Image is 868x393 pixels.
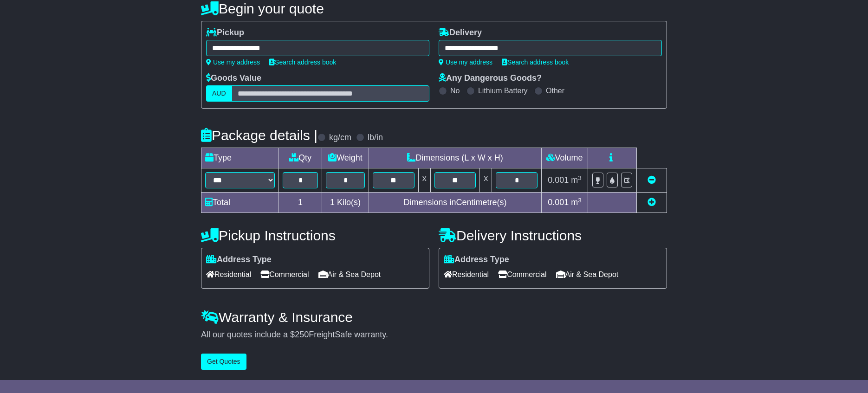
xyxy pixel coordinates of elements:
[578,197,582,204] sup: 3
[269,58,336,66] a: Search address book
[541,148,588,168] td: Volume
[279,193,322,213] td: 1
[480,168,492,193] td: x
[201,148,279,168] td: Type
[439,28,482,38] label: Delivery
[201,228,429,243] h4: Pickup Instructions
[444,267,489,282] span: Residential
[206,255,272,265] label: Address Type
[556,267,619,282] span: Air & Sea Depot
[201,309,667,325] h4: Warranty & Insurance
[439,58,492,66] a: Use my address
[369,193,541,213] td: Dimensions in Centimetre(s)
[330,198,335,207] span: 1
[206,28,244,38] label: Pickup
[498,267,546,282] span: Commercial
[201,128,317,143] h4: Package details |
[502,58,569,66] a: Search address book
[368,133,383,143] label: lb/in
[439,228,667,243] h4: Delivery Instructions
[418,168,430,193] td: x
[648,175,656,185] a: Remove this item
[478,86,528,95] label: Lithium Battery
[201,193,279,213] td: Total
[201,1,667,16] h4: Begin your quote
[206,85,232,102] label: AUD
[201,354,246,370] button: Get Quotes
[571,175,582,185] span: m
[578,174,582,181] sup: 3
[548,175,569,185] span: 0.001
[322,148,369,168] td: Weight
[318,267,381,282] span: Air & Sea Depot
[206,73,261,84] label: Goods Value
[450,86,460,95] label: No
[295,330,309,339] span: 250
[260,267,309,282] span: Commercial
[322,193,369,213] td: Kilo(s)
[439,73,542,84] label: Any Dangerous Goods?
[206,267,251,282] span: Residential
[206,58,260,66] a: Use my address
[548,198,569,207] span: 0.001
[648,198,656,207] a: Add new item
[369,148,541,168] td: Dimensions (L x W x H)
[201,330,667,340] div: All our quotes include a $ FreightSafe warranty.
[546,86,564,95] label: Other
[444,255,509,265] label: Address Type
[571,198,582,207] span: m
[279,148,322,168] td: Qty
[329,133,351,143] label: kg/cm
